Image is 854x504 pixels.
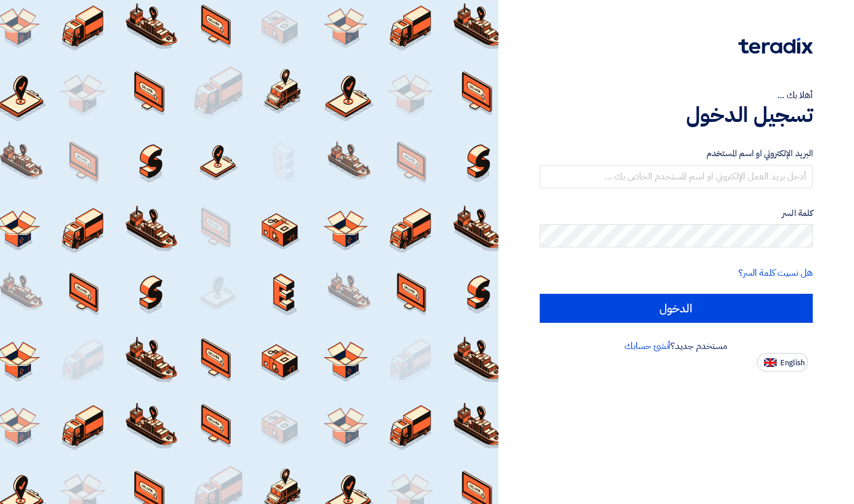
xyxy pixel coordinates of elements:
a: هل نسيت كلمة السر؟ [738,266,813,280]
h1: تسجيل الدخول [540,102,813,128]
label: كلمة السر [540,207,813,220]
div: مستخدم جديد؟ [540,339,813,353]
img: en-US.png [764,358,777,367]
a: أنشئ حسابك [625,339,670,353]
input: الدخول [540,294,813,323]
img: Teradix logo [738,38,813,54]
button: English [757,353,808,372]
input: أدخل بريد العمل الإلكتروني او اسم المستخدم الخاص بك ... [540,165,813,188]
label: البريد الإلكتروني او اسم المستخدم [540,147,813,160]
span: English [780,359,805,367]
div: أهلا بك ... [540,88,813,102]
